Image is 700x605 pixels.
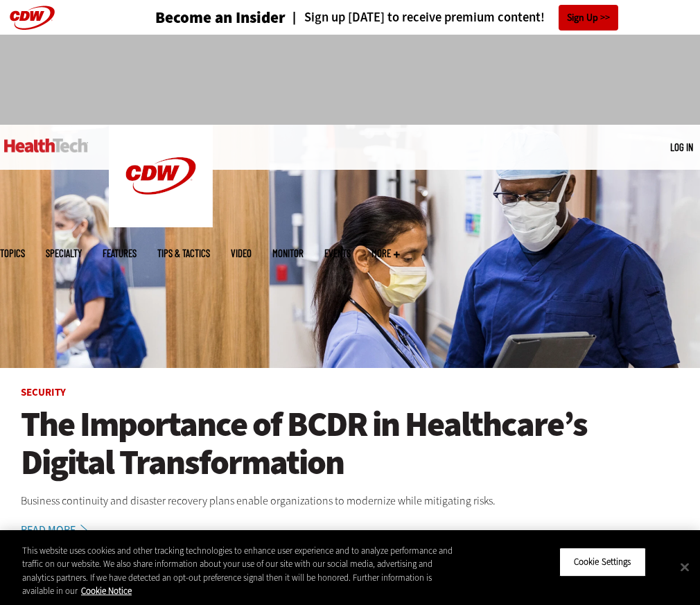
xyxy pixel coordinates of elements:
a: Sign Up [559,5,618,30]
div: User menu [670,140,693,155]
a: More information about your privacy [81,585,132,597]
a: Security [21,385,66,399]
a: Log in [670,141,693,153]
iframe: advertisement [98,49,602,111]
button: Close [670,552,700,582]
a: Events [324,248,351,258]
a: The Importance of BCDR in Healthcare’s Digital Transformation [21,405,679,482]
a: Video [231,248,252,258]
a: Sign up [DATE] to receive premium content! [286,11,545,24]
p: Business continuity and disaster recovery plans enable organizations to modernize while mitigatin... [21,492,679,510]
img: Home [4,139,88,152]
div: This website uses cookies and other tracking technologies to enhance user experience and to analy... [22,544,457,598]
a: Read More [21,525,103,536]
a: MonITor [272,248,304,258]
a: CDW [109,216,213,231]
a: Features [103,248,137,258]
a: Become an Insider [155,10,286,26]
img: Home [109,125,213,227]
span: Specialty [46,248,82,258]
button: Cookie Settings [559,547,646,577]
span: More [371,248,400,258]
a: Tips & Tactics [157,248,210,258]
